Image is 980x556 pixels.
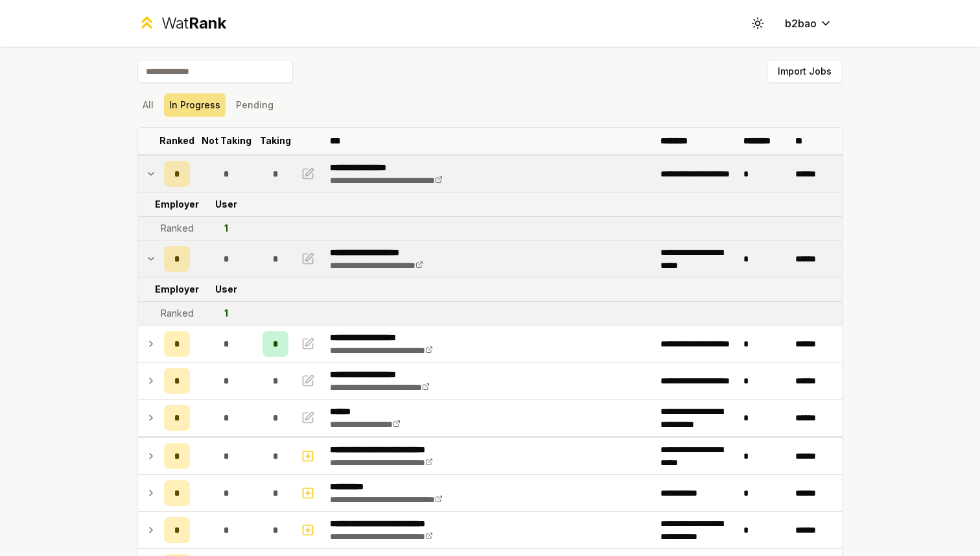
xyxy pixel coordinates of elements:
[767,60,843,83] button: Import Jobs
[195,278,257,301] td: User
[159,193,195,216] td: Employer
[224,222,228,235] div: 1
[260,134,291,147] p: Taking
[137,93,159,117] button: All
[161,222,194,235] div: Ranked
[164,93,226,117] button: In Progress
[161,307,194,320] div: Ranked
[785,16,817,31] span: b2bao
[195,193,257,216] td: User
[224,307,228,320] div: 1
[775,12,843,35] button: b2bao
[159,278,195,301] td: Employer
[161,13,226,34] div: Wat
[189,14,226,32] span: Rank
[137,13,226,34] a: WatRank
[231,93,279,117] button: Pending
[202,134,251,147] p: Not Taking
[159,134,194,147] p: Ranked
